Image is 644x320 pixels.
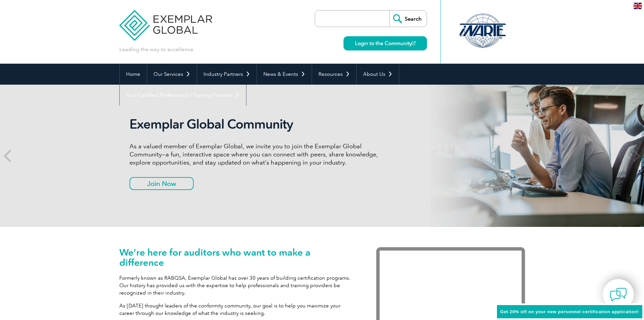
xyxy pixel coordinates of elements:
a: Login to the Community [343,36,427,50]
a: About Us [357,64,399,85]
a: Join Now [129,177,194,190]
p: As [DATE] thought leaders of the conformity community, our goal is to help you maximize your care... [119,302,356,317]
p: As a valued member of Exemplar Global, we invite you to join the Exemplar Global Community—a fun,... [129,142,383,167]
a: Home [120,64,147,85]
img: en [634,3,642,9]
h2: Exemplar Global Community [129,116,383,132]
span: Get 20% off on your new personnel certification application! [500,309,639,314]
img: open_square.png [412,41,415,45]
h1: We’re here for auditors who want to make a difference [119,247,356,268]
p: Leading the way to excellence [119,46,193,53]
a: Our Services [147,64,197,85]
img: contact-chat.png [610,286,627,303]
a: Find Certified Professional / Training Provider [120,85,246,106]
input: Search [389,10,427,27]
a: Industry Partners [197,64,257,85]
a: News & Events [257,64,312,85]
p: Formerly known as RABQSA, Exemplar Global has over 30 years of building certification programs. O... [119,274,356,297]
a: Resources [312,64,356,85]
